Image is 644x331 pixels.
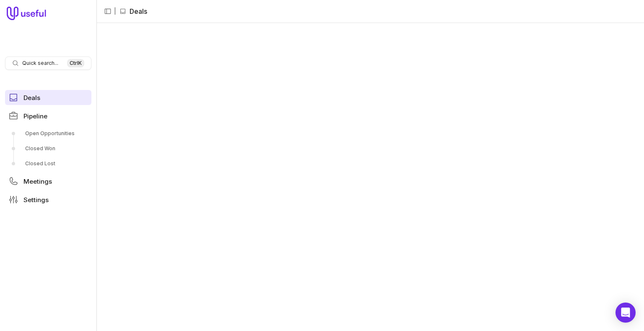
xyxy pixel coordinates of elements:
a: Pipeline [5,108,91,123]
li: Deals [119,6,147,16]
kbd: Ctrl K [67,59,84,67]
a: Closed Won [5,142,91,155]
span: Deals [23,95,40,101]
a: Closed Lost [5,157,91,170]
span: Quick search... [22,60,58,67]
span: Meetings [23,178,52,185]
span: Pipeline [23,113,47,119]
span: | [114,6,116,16]
div: Pipeline submenu [5,127,91,170]
a: Open Opportunities [5,127,91,140]
span: Settings [23,197,49,203]
a: Meetings [5,174,91,189]
a: Deals [5,90,91,105]
a: Settings [5,192,91,207]
button: Collapse sidebar [101,5,114,18]
div: Open Intercom Messenger [615,303,636,323]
